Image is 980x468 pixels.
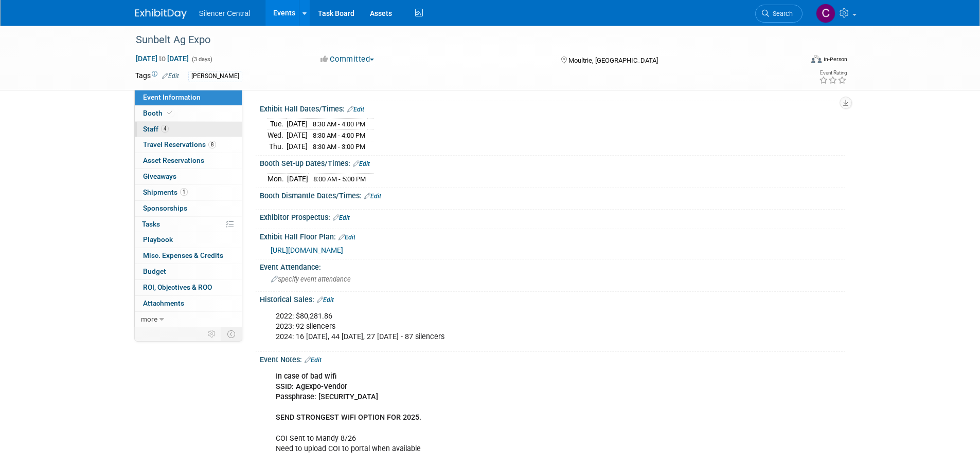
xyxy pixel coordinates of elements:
a: Playbook [135,232,242,248]
span: Specify event attendance [271,275,351,283]
td: Toggle Event Tabs [221,327,242,341]
span: 8:30 AM - 3:00 PM [313,143,365,151]
div: Exhibit Hall Floor Plan: [260,229,845,242]
span: Giveaways [143,172,176,180]
span: to [157,54,167,63]
span: 8:30 AM - 4:00 PM [313,120,365,128]
a: Giveaways [135,169,242,184]
span: 8:30 AM - 4:00 PM [313,132,365,139]
td: Tags [135,70,179,82]
div: Exhibit Hall Dates/Times: [260,101,845,115]
td: Mon. [268,173,287,184]
i: Booth reservation complete [167,110,172,116]
td: Wed. [268,130,287,141]
a: Edit [333,214,350,221]
span: 8:00 AM - 5:00 PM [313,175,366,183]
a: Staff4 [135,122,242,137]
a: Tasks [135,217,242,232]
span: Attachments [143,299,184,307]
a: Edit [353,160,370,167]
span: 4 [161,125,169,133]
a: Attachments [135,296,242,311]
a: Edit [162,72,179,80]
span: (3 days) [191,56,212,63]
td: [DATE] [287,119,308,130]
span: more [141,315,157,323]
a: Search [755,5,803,23]
div: Event Rating [819,70,847,76]
div: 2022: $80,281.86 2023: 92 silencers 2024: 16 [DATE], 44 [DATE], 27 [DATE] - 87 silencers [269,306,732,347]
img: ExhibitDay [135,9,187,19]
span: Asset Reservations [143,156,204,164]
td: [DATE] [287,141,308,152]
span: ROI, Objectives & ROO [143,283,212,291]
div: Sunbelt Ag Expo [132,31,787,49]
span: 8 [208,141,216,148]
span: Tasks [142,220,160,228]
span: Budget [143,267,166,275]
a: Budget [135,264,242,279]
b: In case of bad wifi [276,372,336,381]
a: Sponsorships [135,201,242,216]
a: Booth [135,106,242,121]
a: [URL][DOMAIN_NAME] [271,246,343,254]
div: Event Attendance: [260,259,845,272]
div: Event Format [742,53,848,69]
button: Committed [317,54,378,65]
a: ROI, Objectives & ROO [135,280,242,295]
a: Event Information [135,90,242,105]
div: Event Notes: [260,352,845,365]
b: SEND STRONGEST WIFI OPTION FOR 2025. [276,413,421,422]
b: SSID: AgExpo-Vendor Passphrase: [SECURITY_DATA] [276,382,378,401]
a: Shipments1 [135,185,242,200]
div: Booth Dismantle Dates/Times: [260,188,845,201]
td: Thu. [268,141,287,152]
div: Historical Sales: [260,292,845,305]
td: [DATE] [287,130,308,141]
div: In-Person [823,55,847,63]
span: Silencer Central [199,9,251,17]
span: Staff [143,125,169,133]
span: Shipments [143,188,188,196]
a: Edit [347,106,364,113]
td: [DATE] [287,173,308,184]
td: Personalize Event Tab Strip [203,327,221,341]
span: Moultrie, [GEOGRAPHIC_DATA] [568,57,658,64]
a: Misc. Expenses & Credits [135,248,242,264]
span: Travel Reservations [143,140,216,148]
div: Exhibitor Prospectus: [260,210,845,223]
span: Event Information [143,93,201,101]
span: Sponsorships [143,204,187,212]
span: Playbook [143,235,173,244]
div: Booth Set-up Dates/Times: [260,156,845,169]
a: Asset Reservations [135,153,242,169]
div: [PERSON_NAME] [188,71,242,82]
a: more [135,312,242,327]
a: Edit [338,234,355,241]
span: [DATE] [DATE] [135,54,189,63]
span: 1 [180,188,188,196]
a: Travel Reservations8 [135,137,242,153]
a: Edit [317,296,334,304]
a: Edit [364,193,381,200]
span: Misc. Expenses & Credits [143,251,223,259]
span: Booth [143,109,174,117]
img: Cade Cox [816,4,835,23]
td: Tue. [268,119,287,130]
img: Format-Inperson.png [811,55,822,63]
a: Edit [305,357,322,364]
span: Search [769,10,793,17]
